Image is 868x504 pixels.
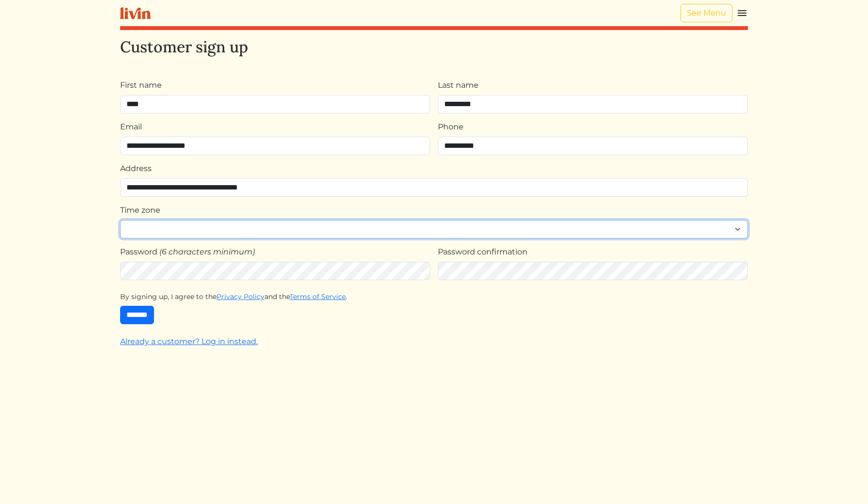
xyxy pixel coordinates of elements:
label: Password confirmation [438,246,527,258]
label: Last name [438,79,479,91]
a: Privacy Policy [217,292,264,301]
a: Terms of Service [290,292,346,301]
a: Already a customer? Log in instead. [120,337,258,346]
a: See Menu [681,4,732,22]
div: By signing up, I agree to the and the . [120,292,748,302]
label: Email [120,121,142,133]
label: First name [120,79,162,91]
em: (6 characters minimum) [159,247,255,256]
img: menu_hamburger-cb6d353cf0ecd9f46ceae1c99ecbeb4a00e71ca567a856bd81f57e9d8c17bb26.svg [736,7,748,19]
h2: Customer sign up [120,38,748,56]
label: Password [120,246,157,258]
label: Time zone [120,205,160,216]
img: livin-logo-a0d97d1a881af30f6274990eb6222085a2533c92bbd1e4f22c21b4f0d0e3210c.svg [120,7,151,19]
label: Phone [438,121,464,133]
label: Address [120,163,152,174]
